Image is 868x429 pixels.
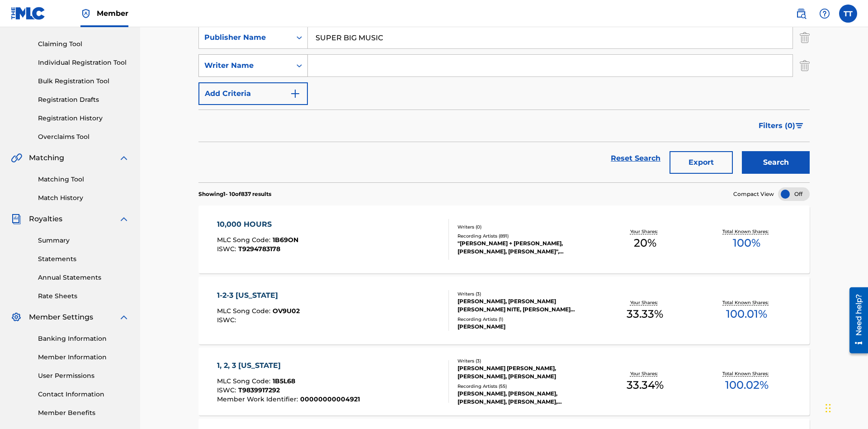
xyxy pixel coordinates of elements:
[458,357,594,364] div: Writers ( 3 )
[726,306,767,322] span: 100.01 %
[733,235,760,251] span: 100 %
[630,299,660,306] p: Your Shares:
[217,360,360,371] div: 1, 2, 3 [US_STATE]
[118,214,129,224] img: expand
[796,123,803,129] img: filter
[458,233,594,239] div: Recording Artists ( 891 )
[630,228,660,235] p: Your Shares:
[38,408,129,418] a: Member Benefits
[606,148,665,168] a: Reset Search
[38,291,129,301] a: Rate Sheets
[118,312,129,323] img: expand
[290,88,301,99] img: 9d2ae6d4665cec9f34b9.svg
[38,132,129,142] a: Overclaims Tool
[80,8,91,19] img: Top Rightsholder
[198,276,810,344] a: 1-2-3 [US_STATE]MLC Song Code:OV9U02ISWC:Writers (3)[PERSON_NAME], [PERSON_NAME] [PERSON_NAME] NI...
[38,95,129,105] a: Registration Drafts
[627,306,663,322] span: 33.33 %
[11,153,22,163] img: Matching
[273,307,300,315] span: OV9U02
[217,307,273,315] span: MLC Song Code :
[217,219,298,230] div: 10,000 HOURS
[458,390,594,406] div: [PERSON_NAME], [PERSON_NAME], [PERSON_NAME], [PERSON_NAME], [PERSON_NAME], [PERSON_NAME], [PERSON...
[759,120,795,131] span: Filters ( 0 )
[722,370,771,377] p: Total Known Shares:
[458,239,594,256] div: "[PERSON_NAME] + [PERSON_NAME], [PERSON_NAME], [PERSON_NAME]", [PERSON_NAME] + [PERSON_NAME] & [P...
[38,114,129,123] a: Registration History
[819,8,830,19] img: help
[753,114,810,137] button: Filters (0)
[38,76,129,86] a: Bulk Registration Tool
[204,60,286,71] div: Writer Name
[458,383,594,390] div: Recording Artists ( 55 )
[38,371,129,381] a: User Permissions
[118,153,129,163] img: expand
[38,58,129,67] a: Individual Registration Tool
[198,205,810,273] a: 10,000 HOURSMLC Song Code:1B69ONISWC:T9294783178Writers (0)Recording Artists (891)"[PERSON_NAME] ...
[458,316,594,323] div: Recording Artists ( 1 )
[29,214,62,224] span: Royalties
[458,297,594,314] div: [PERSON_NAME], [PERSON_NAME] [PERSON_NAME] NITE, [PERSON_NAME] [PERSON_NAME]
[198,82,308,105] button: Add Criteria
[38,193,129,203] a: Match History
[816,5,834,23] div: Help
[38,254,129,264] a: Statements
[458,224,594,230] div: Writers ( 0 )
[38,175,129,184] a: Matching Tool
[823,386,868,429] iframe: Chat Widget
[630,370,660,377] p: Your Shares:
[217,236,273,244] span: MLC Song Code :
[198,190,271,198] p: Showing 1 - 10 of 837 results
[38,390,129,399] a: Contact Information
[217,290,300,301] div: 1-2-3 [US_STATE]
[97,8,128,19] span: Member
[458,291,594,297] div: Writers ( 3 )
[800,26,810,49] img: Delete Criterion
[38,273,129,282] a: Annual Statements
[38,334,129,343] a: Banking Information
[217,316,238,324] span: ISWC :
[670,151,733,174] button: Export
[742,151,810,174] button: Search
[458,364,594,381] div: [PERSON_NAME] [PERSON_NAME], [PERSON_NAME], [PERSON_NAME]
[839,5,857,23] div: User Menu
[217,395,300,403] span: Member Work Identifier :
[458,323,594,331] div: [PERSON_NAME]
[11,312,22,323] img: Member Settings
[217,386,238,394] span: ISWC :
[11,7,46,20] img: MLC Logo
[733,190,774,198] span: Compact View
[300,395,360,403] span: 00000000004921
[29,153,64,163] span: Matching
[217,377,273,385] span: MLC Song Code :
[792,5,810,23] a: Public Search
[634,235,656,251] span: 20 %
[11,214,22,224] img: Royalties
[29,312,93,323] span: Member Settings
[38,236,129,245] a: Summary
[238,386,280,394] span: T9839917292
[627,377,664,393] span: 33.34 %
[238,245,280,253] span: T9294783178
[796,8,807,19] img: search
[722,299,771,306] p: Total Known Shares:
[273,236,298,244] span: 1B69ON
[800,54,810,77] img: Delete Criterion
[843,284,868,358] iframe: Resource Center
[38,353,129,362] a: Member Information
[198,348,810,415] a: 1, 2, 3 [US_STATE]MLC Song Code:1B5L68ISWC:T9839917292Member Work Identifier:00000000004921Writer...
[217,245,238,253] span: ISWC :
[204,32,286,43] div: Publisher Name
[38,39,129,49] a: Claiming Tool
[273,377,295,385] span: 1B5L68
[725,377,769,393] span: 100.02 %
[722,228,771,235] p: Total Known Shares:
[826,395,831,422] div: Drag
